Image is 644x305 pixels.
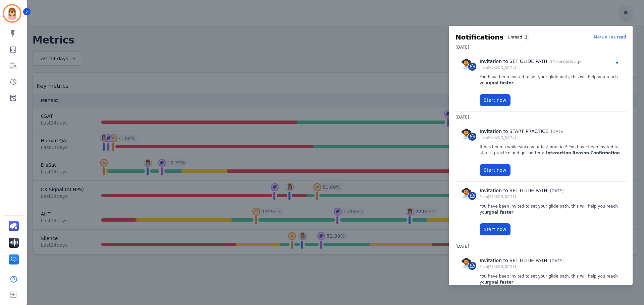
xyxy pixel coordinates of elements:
p: Invitation to SET GLIDE PATH [480,257,547,264]
p: Invitation to SET GLIDE PATH [480,58,547,65]
p: [DATE] [550,188,564,194]
strong: goal faster [489,210,513,215]
strong: Interaction Reason Confirmation [546,151,620,155]
strong: goal faster [489,81,513,85]
img: Rounded avatar [461,129,472,139]
p: You have been invited to set your glide path, this will help you reach your [480,273,621,285]
h3: [DATE] [455,42,626,53]
img: Rounded avatar [461,188,472,199]
p: 14 seconds ago [550,59,582,65]
p: You have been invited to set your glide path, this will help you reach your [480,203,621,215]
p: From [PERSON_NAME] [480,65,582,70]
h2: Notifications [455,32,503,42]
p: Unread [507,34,522,40]
img: Rounded avatar [461,258,472,269]
p: Mark all as read [594,34,626,40]
p: From [PERSON_NAME] [480,135,565,140]
p: Invitation to SET GLIDE PATH [480,187,547,194]
strong: goal faster [489,280,513,285]
p: [DATE] [550,258,564,264]
button: Start now [480,94,511,106]
img: Bordered avatar [4,5,20,21]
h3: [DATE] [455,241,626,252]
button: Start now [480,164,511,176]
img: Rounded avatar [461,59,472,69]
h3: [DATE] [455,112,626,123]
div: 1 [524,33,529,41]
p: You have been invited to set your glide path, this will help you reach your [480,74,621,86]
p: From [PERSON_NAME] [480,194,563,199]
p: [DATE] [551,129,565,135]
p: Invitation to START PRACTICE [480,128,548,135]
p: It has been a while since your last practice! You have been invited to start a practice and get b... [480,144,621,156]
p: From [PERSON_NAME] [480,264,563,269]
button: Start now [480,223,511,235]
